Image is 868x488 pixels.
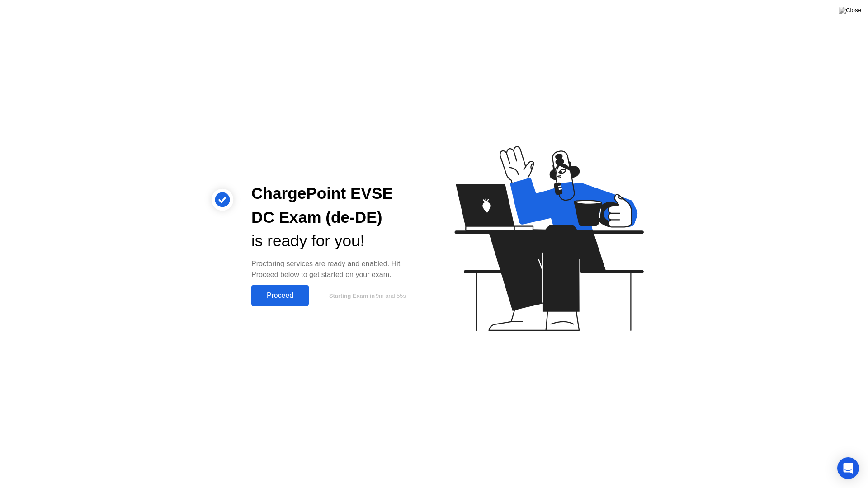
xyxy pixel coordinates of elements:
[839,7,861,14] img: Close
[251,285,309,306] button: Proceed
[251,258,420,280] div: Proctoring services are ready and enabled. Hit Proceed below to get started on your exam.
[251,182,420,230] div: ChargePoint EVSE DC Exam (de-DE)
[254,291,306,300] div: Proceed
[313,287,420,304] button: Starting Exam in9m and 55s
[837,457,859,479] div: Open Intercom Messenger
[251,229,420,253] div: is ready for you!
[376,292,406,299] span: 9m and 55s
